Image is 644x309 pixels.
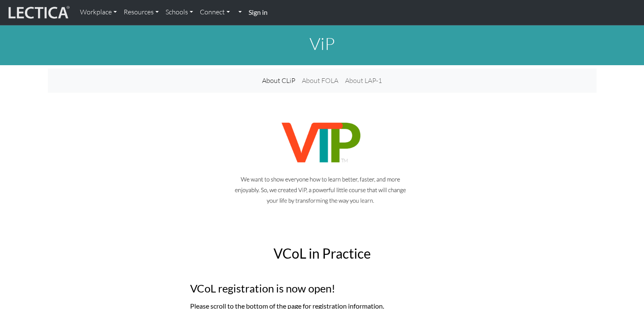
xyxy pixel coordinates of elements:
[190,282,454,295] h3: VCoL registration is now open!
[342,72,385,89] a: About LAP-1
[162,3,196,21] a: Schools
[249,8,268,16] strong: Sign in
[245,3,271,22] a: Sign in
[196,3,233,21] a: Connect
[190,113,454,211] img: Ad image
[48,33,597,54] h1: ViP
[77,3,120,21] a: Workplace
[190,246,454,262] h2: VCoL in Practice
[120,3,162,21] a: Resources
[259,72,299,89] a: About CLiP
[299,72,342,89] a: About FOLA
[6,5,70,21] img: lecticalive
